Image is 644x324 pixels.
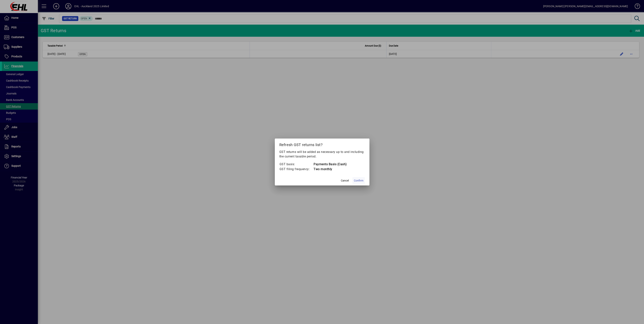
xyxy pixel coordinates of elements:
[339,177,351,184] button: Cancel
[354,179,363,183] span: Confirm
[313,167,347,172] td: Two monthly
[279,150,365,159] p: GST returns will be added as necessary up to and including the current taxable period.
[279,162,314,167] td: GST basis:
[275,139,369,150] h2: Refresh GST returns list?
[341,179,349,183] span: Cancel
[313,162,347,167] td: Payments Basis (Cash)
[279,167,314,172] td: GST filing frequency:
[352,177,365,184] button: Confirm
